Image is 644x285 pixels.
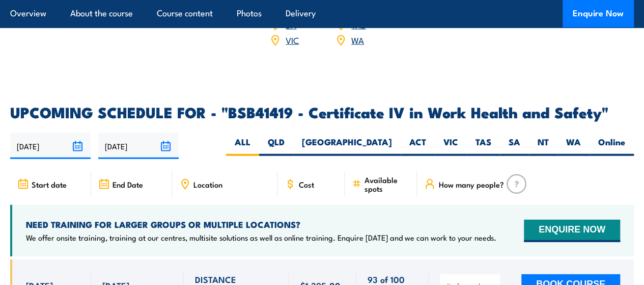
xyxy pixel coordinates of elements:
[286,34,299,46] a: VIC
[365,175,410,193] span: Available spots
[98,133,179,159] input: To date
[26,219,496,230] h4: NEED TRAINING FOR LARGER GROUPS OR MULTIPLE LOCATIONS?
[299,180,314,189] span: Cost
[193,180,222,189] span: Location
[438,180,503,189] span: How many people?
[524,220,620,242] button: ENQUIRE NOW
[26,232,496,243] p: We offer onsite training, training at our centres, multisite solutions as well as online training...
[435,136,467,156] label: VIC
[351,34,364,46] a: WA
[226,136,259,156] label: ALL
[467,136,500,156] label: TAS
[10,105,634,118] h2: UPCOMING SCHEDULE FOR - "BSB41419 - Certificate IV in Work Health and Safety"
[590,136,634,156] label: Online
[259,136,293,156] label: QLD
[500,136,529,156] label: SA
[10,133,91,159] input: From date
[557,136,590,156] label: WA
[293,136,401,156] label: [GEOGRAPHIC_DATA]
[529,136,557,156] label: NT
[32,180,67,189] span: Start date
[401,136,435,156] label: ACT
[113,180,143,189] span: End Date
